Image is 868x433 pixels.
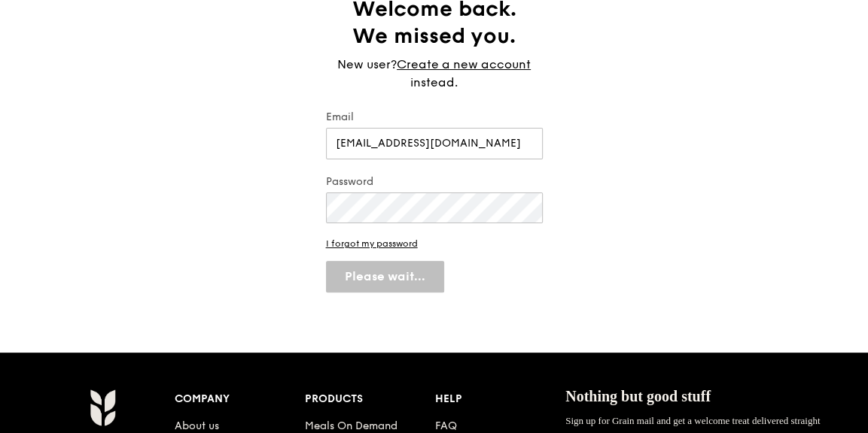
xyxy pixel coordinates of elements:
a: Create a new account [397,56,531,74]
a: Meals On Demand [305,419,397,432]
a: About us [175,419,219,432]
div: Company [175,389,305,410]
span: instead. [410,75,458,89]
label: Email [326,110,543,125]
label: Password [326,174,543,189]
div: Products [305,389,435,410]
div: Help [435,389,565,410]
a: I forgot my password [326,238,543,249]
button: Please wait... [326,261,444,292]
span: Nothing but good stuff [565,388,711,404]
a: FAQ [435,419,457,432]
img: Grain [90,389,116,426]
span: New user? [337,57,397,71]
